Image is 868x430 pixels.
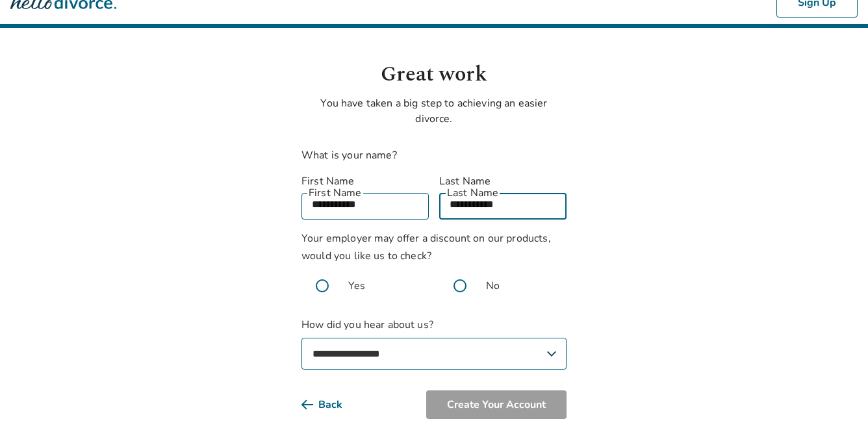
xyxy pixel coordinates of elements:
button: Create Your Account [426,390,567,419]
label: Last Name [439,173,567,189]
label: What is your name? [301,148,397,162]
select: How did you hear about us? [301,338,567,370]
button: Back [301,390,363,419]
iframe: Chat Widget [803,368,868,430]
span: Yes [348,278,365,294]
p: You have taken a big step to achieving an easier divorce. [301,95,567,127]
label: First Name [301,173,429,189]
label: How did you hear about us? [301,317,567,370]
span: No [486,278,500,294]
h1: Great work [301,59,567,90]
span: Your employer may offer a discount on our products, would you like us to check? [301,231,551,263]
